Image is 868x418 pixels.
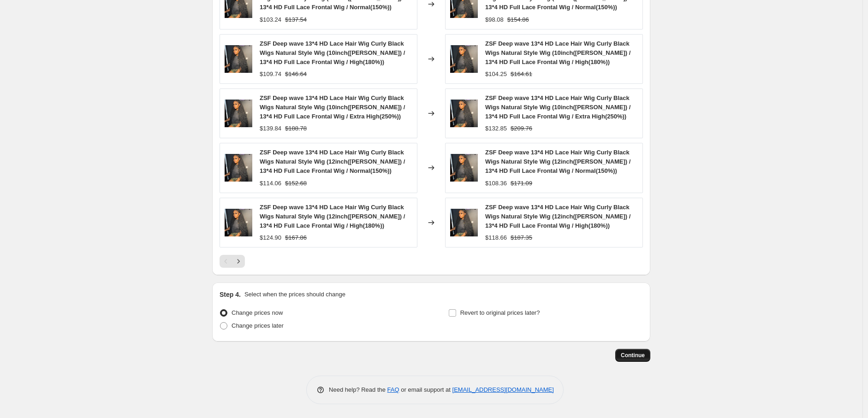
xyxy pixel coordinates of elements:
[460,309,540,316] span: Revert to original prices later?
[285,125,307,132] span: $188.78
[260,234,281,241] span: $124.90
[450,154,478,182] img: waterwave_80x.jpg
[485,71,507,77] span: $104.25
[260,16,281,23] span: $103.24
[485,204,630,229] span: ZSF Deep wave 13*4 HD Lace Hair Wig Curly Black Wigs Natural Style Wig (12inch([PERSON_NAME]) / 1...
[485,94,630,120] span: ZSF Deep wave 13*4 HD Lace Hair Wig Curly Black Wigs Natural Style Wig (10inch([PERSON_NAME]) / 1...
[260,71,281,77] span: $109.74
[220,290,241,299] h2: Step 4.
[225,45,252,73] img: waterwave_80x.jpg
[260,149,405,174] span: ZSF Deep wave 13*4 HD Lace Hair Wig Curly Black Wigs Natural Style Wig (12inch([PERSON_NAME]) / 1...
[450,100,478,127] img: waterwave_80x.jpg
[511,71,532,77] span: $164.61
[244,290,345,299] p: Select when the prices should change
[621,352,645,359] span: Continue
[260,94,405,120] span: ZSF Deep wave 13*4 HD Lace Hair Wig Curly Black Wigs Natural Style Wig (10inch([PERSON_NAME]) / 1...
[260,204,405,229] span: ZSF Deep wave 13*4 HD Lace Hair Wig Curly Black Wigs Natural Style Wig (12inch([PERSON_NAME]) / 1...
[485,180,507,187] span: $108.36
[220,255,245,268] nav: Pagination
[450,209,478,236] img: waterwave_80x.jpg
[450,45,478,73] img: waterwave_80x.jpg
[511,125,532,132] span: $209.76
[260,125,281,132] span: $139.84
[285,16,307,23] span: $137.54
[260,40,405,65] span: ZSF Deep wave 13*4 HD Lace Hair Wig Curly Black Wigs Natural Style Wig (10inch([PERSON_NAME]) / 1...
[399,386,452,393] span: or email support at
[225,154,252,182] img: waterwave_80x.jpg
[232,322,284,329] span: Change prices later
[485,149,630,174] span: ZSF Deep wave 13*4 HD Lace Hair Wig Curly Black Wigs Natural Style Wig (12inch([PERSON_NAME]) / 1...
[485,125,507,132] span: $132.85
[511,180,532,187] span: $171.09
[511,234,532,241] span: $187.35
[485,40,630,65] span: ZSF Deep wave 13*4 HD Lace Hair Wig Curly Black Wigs Natural Style Wig (10inch([PERSON_NAME]) / 1...
[232,309,283,316] span: Change prices now
[387,386,399,393] a: FAQ
[452,386,554,393] a: [EMAIL_ADDRESS][DOMAIN_NAME]
[225,209,252,236] img: waterwave_80x.jpg
[507,16,529,23] span: $154.86
[285,180,307,187] span: $152.68
[485,234,507,241] span: $118.66
[285,71,307,77] span: $146.64
[285,234,307,241] span: $167.86
[232,255,245,268] button: Next
[485,16,504,23] span: $98.08
[615,349,650,362] button: Continue
[260,180,281,187] span: $114.06
[329,386,387,393] span: Need help? Read the
[225,100,252,127] img: waterwave_80x.jpg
